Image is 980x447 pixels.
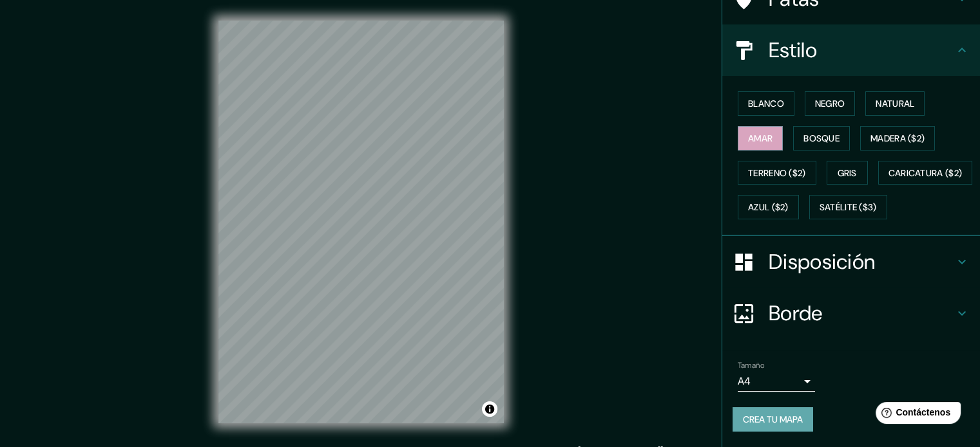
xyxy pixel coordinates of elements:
font: Estilo [769,37,817,64]
iframe: Lanzador de widgets de ayuda [865,397,966,433]
font: Bosque [803,132,840,144]
button: Caricatura ($2) [878,161,973,185]
font: Natural [876,98,914,109]
button: Amar [738,126,783,151]
button: Madera ($2) [860,126,935,151]
font: Gris [838,167,857,179]
div: A4 [738,371,815,392]
font: Terreno ($2) [748,167,806,179]
div: Disposición [722,236,980,287]
font: A4 [738,374,751,388]
button: Natural [865,91,925,116]
font: Blanco [748,98,784,109]
button: Azul ($2) [738,195,799,219]
font: Borde [769,300,823,327]
font: Azul ($2) [748,202,789,214]
button: Activar o desactivar atribución [482,401,497,417]
canvas: Mapa [218,21,504,423]
button: Gris [827,161,868,185]
font: Disposición [769,248,875,275]
button: Satélite ($3) [809,195,887,219]
font: Madera ($2) [870,132,925,144]
font: Negro [815,98,845,109]
button: Terreno ($2) [738,161,816,185]
div: Estilo [722,24,980,76]
font: Tamaño [738,360,764,370]
button: Negro [805,91,856,116]
button: Blanco [738,91,794,116]
font: Amar [748,132,773,144]
button: Bosque [793,126,850,151]
font: Crea tu mapa [743,414,803,425]
font: Caricatura ($2) [889,167,963,179]
font: Satélite ($3) [820,202,877,214]
div: Borde [722,287,980,339]
button: Crea tu mapa [733,407,813,432]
